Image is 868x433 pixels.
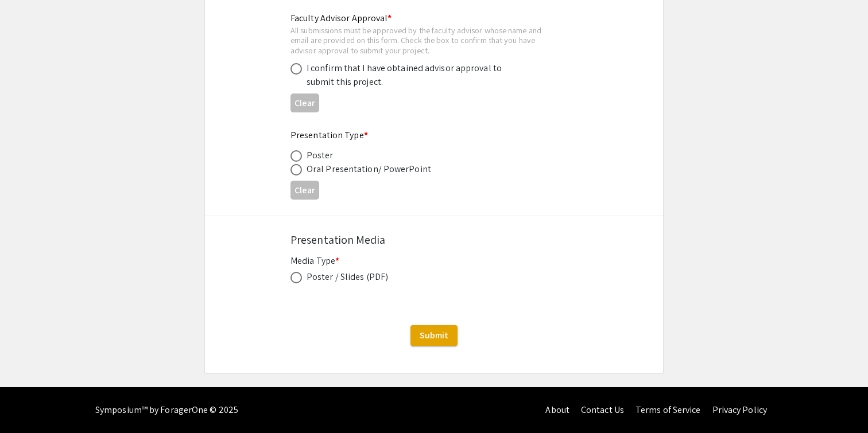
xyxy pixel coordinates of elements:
[95,387,238,433] div: Symposium™ by ForagerOne © 2025
[290,181,319,200] button: Clear
[9,381,49,424] iframe: Chat
[581,404,624,416] a: Contact Us
[712,404,767,416] a: Privacy Policy
[307,162,431,176] div: Oral Presentation/ PowerPoint
[290,129,368,141] mat-label: Presentation Type
[307,270,388,284] div: Poster / Slides (PDF)
[420,329,448,341] span: Submit
[290,231,578,248] div: Presentation Media
[545,404,569,416] a: About
[290,12,392,24] mat-label: Faculty Advisor Approval
[410,325,458,346] button: Submit
[290,255,339,267] mat-label: Media Type
[290,93,319,112] button: Clear
[635,404,701,416] a: Terms of Service
[307,61,507,89] div: I confirm that I have obtained advisor approval to submit this project.
[307,149,334,162] div: Poster
[290,25,559,56] div: All submissions must be approved by the faculty advisor whose name and email are provided on this...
